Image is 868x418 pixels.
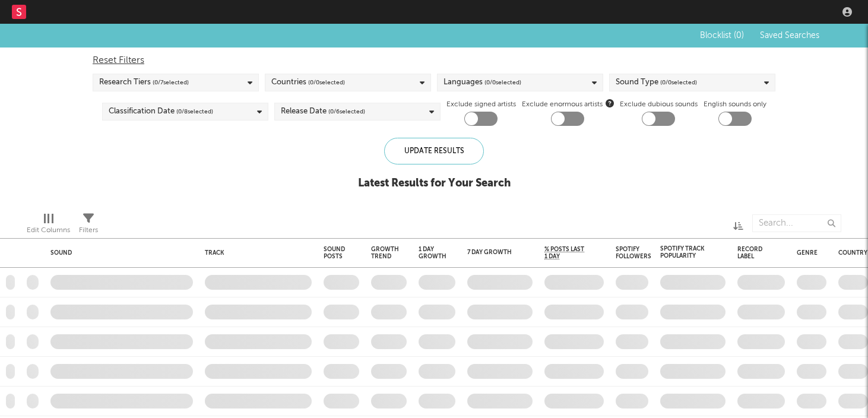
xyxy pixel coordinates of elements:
[176,104,213,119] span: ( 0 / 8 selected)
[544,246,586,260] span: % Posts Last 1 Day
[660,75,697,90] span: ( 0 / 0 selected)
[760,31,822,40] span: Saved Searches
[205,249,306,256] div: Track
[50,249,187,256] div: Sound
[419,246,446,260] div: 1 Day Growth
[446,97,516,112] label: Exclude signed artists
[467,249,515,256] div: 7 Day Growth
[484,75,521,90] span: ( 0 / 0 selected)
[522,97,614,112] span: Exclude enormous artists
[756,31,822,40] button: Saved Searches
[281,104,365,119] div: Release Date
[328,104,365,119] span: ( 0 / 6 selected)
[620,97,698,112] label: Exclude dubious sounds
[606,97,614,109] button: Exclude enormous artists
[838,249,867,256] div: Country
[153,75,189,90] span: ( 0 / 7 selected)
[358,176,511,191] div: Latest Results for Your Search
[700,31,744,40] span: Blocklist
[737,246,767,260] div: Record Label
[308,75,345,90] span: ( 0 / 0 selected)
[27,208,70,243] div: Edit Columns
[109,104,213,119] div: Classification Date
[660,245,708,259] div: Spotify Track Popularity
[79,223,98,237] div: Filters
[99,75,189,90] div: Research Tiers
[79,208,98,243] div: Filters
[324,246,345,260] div: Sound Posts
[616,75,697,90] div: Sound Type
[797,249,818,256] div: Genre
[371,246,401,260] div: Growth Trend
[384,138,484,164] div: Update Results
[704,97,766,112] label: English sounds only
[271,75,345,90] div: Countries
[616,246,651,260] div: Spotify Followers
[93,53,775,68] div: Reset Filters
[734,31,744,40] span: ( 0 )
[443,75,521,90] div: Languages
[27,223,70,237] div: Edit Columns
[752,214,841,232] input: Search...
